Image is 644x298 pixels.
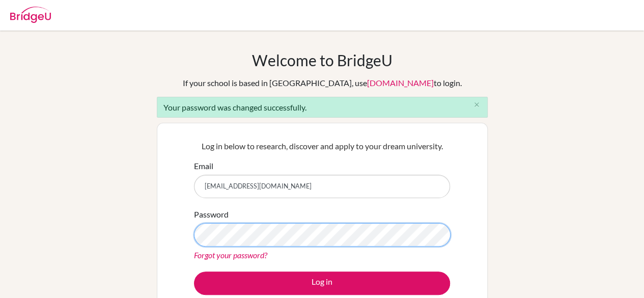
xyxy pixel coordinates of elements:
[473,101,481,109] i: close
[194,140,450,152] p: Log in below to research, discover and apply to your dream university.
[194,160,213,172] label: Email
[467,97,487,113] button: Close
[194,272,450,295] button: Log in
[157,97,488,118] div: Your password was changed successfully.
[10,7,51,23] img: Bridge-U
[367,78,434,88] a: [DOMAIN_NAME]
[183,77,462,89] div: If your school is based in [GEOGRAPHIC_DATA], use to login.
[194,250,267,260] a: Forgot your password?
[252,51,393,69] h1: Welcome to BridgeU
[194,208,229,221] label: Password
